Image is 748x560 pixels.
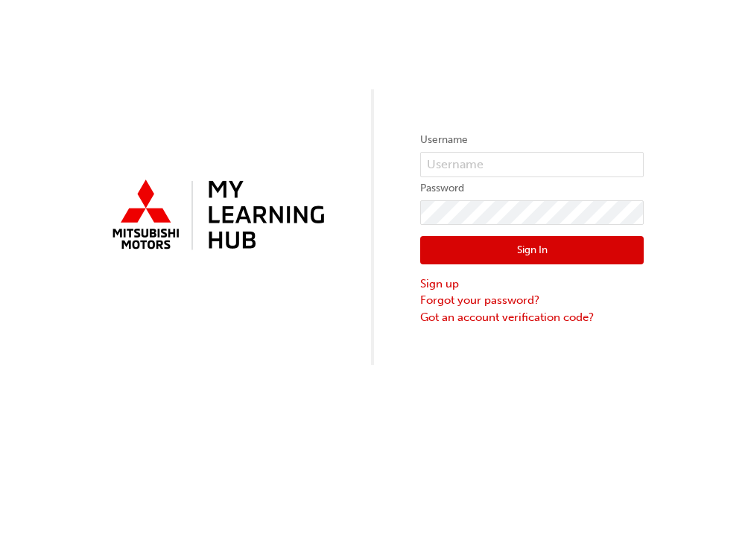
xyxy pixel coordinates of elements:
[420,131,644,149] label: Username
[104,174,328,258] img: mmal
[420,179,644,197] label: Password
[420,309,644,326] a: Got an account verification code?
[420,236,644,264] button: Sign In
[420,152,644,177] input: Username
[420,292,644,309] a: Forgot your password?
[420,276,644,293] a: Sign up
